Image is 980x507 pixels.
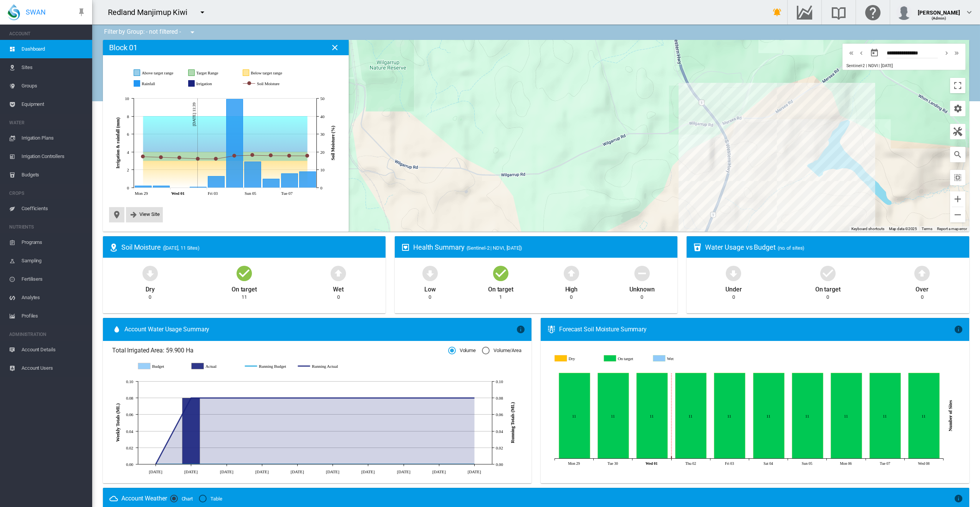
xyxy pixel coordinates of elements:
circle: Soil Moisture Sep 29, 2025 17.335404216222894 [141,155,144,158]
md-icon: icon-chevron-down [965,8,974,17]
tspan: 40 [320,114,324,119]
md-icon: icon-checkbox-marked-circle [492,264,510,282]
circle: Running Actual Aug 20 0.08 [260,396,263,399]
div: 0 [921,294,924,301]
div: Redland Manjimup Kiwi [108,7,194,18]
md-icon: icon-menu-down [188,28,197,37]
circle: Soil Moisture Oct 05, 2025 18.136047761940855 [251,153,254,156]
tspan: Fri 03 [208,191,218,196]
g: Rainfall Oct 08, 2025 1.8 [300,172,316,188]
tspan: [DATE] [397,469,411,474]
button: md-calendar [867,45,882,61]
md-radio-button: Volume [448,347,476,354]
g: Rainfall Oct 02, 2025 0.1 [190,187,207,188]
tspan: 0.08 [126,396,133,400]
circle: Running Budget Sep 3 0 [331,463,334,466]
div: 0 [570,294,573,301]
div: Dry [146,282,155,294]
button: Zoom in [950,191,965,207]
tspan: 10 [125,96,129,101]
div: 1 [499,294,502,301]
span: Account Water Usage Summary [124,325,516,334]
tspan: 0.04 [496,429,503,434]
span: Fertilisers [22,270,86,288]
tspan: [DATE] [255,469,269,474]
circle: Running Actual Aug 27 0.08 [296,396,299,399]
tspan: 0.02 [496,446,503,450]
span: Equipment [22,95,86,114]
tspan: 0.08 [496,396,503,400]
span: ADMINISTRATION [9,328,86,341]
md-icon: icon-bell-ring [773,8,782,17]
tspan: 0.02 [126,446,133,450]
span: Map data ©2025 [889,227,917,231]
tspan: 0.10 [496,379,503,384]
circle: Running Actual Sep 10 0.08 [366,396,369,399]
a: Report a map error [937,227,967,231]
circle: Soil Moisture Oct 02, 2025 16.193047761940857 [196,157,199,160]
circle: Soil Moisture Oct 07, 2025 17.856847761940855 [288,154,291,157]
tspan: 0.06 [126,412,133,417]
span: | [DATE] [879,63,892,68]
span: (no. of sites) [778,245,805,251]
tspan: Number of Sites [948,400,953,431]
md-icon: icon-chevron-left [857,48,866,58]
md-icon: icon-close [330,43,339,52]
tspan: 6 [127,132,129,137]
span: Total Irrigated Area: 59.900 Ha [112,346,448,355]
md-icon: icon-chevron-double-right [952,48,961,58]
g: Above target range [134,69,180,76]
div: Water Usage vs Budget [705,242,963,252]
div: [PERSON_NAME] [918,6,960,13]
span: Coefficients [22,199,86,218]
g: On target Sep 29, 2025 11 [559,373,590,459]
md-icon: icon-cog [953,104,962,113]
span: Sentinel-2 | NDVI [846,63,877,68]
div: 0 [732,294,735,301]
span: Analytes [22,288,86,307]
button: Keyboard shortcuts [851,226,884,232]
md-icon: icon-chevron-right [942,48,951,58]
tspan: Irrigation & rainfall (mm) [115,117,121,168]
button: icon-map-marker [112,210,121,219]
g: On target Oct 07, 2025 11 [870,373,901,459]
circle: Soil Moisture Sep 30, 2025 17.042008483891532 [159,156,162,159]
div: On target [488,282,513,294]
md-radio-button: Chart [170,495,193,502]
md-icon: icon-weather-cloudy [109,494,118,503]
div: 0 [337,294,340,301]
tspan: 20 [320,150,324,155]
div: Low [424,282,436,294]
g: Dry [555,355,599,362]
g: On target Oct 03, 2025 11 [714,373,745,459]
circle: Running Budget Sep 24 0 [437,463,440,466]
circle: Running Actual Aug 13 0.08 [225,396,228,399]
circle: Soil Moisture Oct 03, 2025 16.129047761940857 [214,157,217,160]
div: Account Weather [121,494,167,503]
button: icon-arrow-right-bold View Site [129,210,160,219]
button: icon-chevron-double-right [952,48,962,58]
span: Groups [22,77,86,95]
g: On target Oct 04, 2025 11 [753,373,785,459]
circle: Soil Moisture Oct 04, 2025 17.871047761940854 [233,154,236,157]
tspan: 0.00 [496,462,503,467]
g: On target Sep 30, 2025 11 [598,373,629,459]
circle: Running Actual Aug 6 0.08 [189,396,192,399]
button: Close [327,40,343,55]
span: Irrigation Plans [22,129,86,147]
div: Soil Moisture [121,242,379,252]
circle: Running Budget Aug 20 0 [260,463,263,466]
md-icon: Go to the Data Hub [795,8,814,17]
g: On target Oct 05, 2025 11 [792,373,823,459]
div: 0 [429,294,431,301]
md-icon: icon-information [954,325,963,334]
div: Over [915,282,929,294]
md-icon: Click here for help [864,8,882,17]
circle: Running Budget Aug 6 0 [189,463,192,466]
tspan: Tue 07 [880,461,890,466]
button: icon-menu-down [185,25,200,40]
tspan: 30 [320,132,324,137]
g: On target Oct 01, 2025 11 [637,373,668,459]
g: Rainfall Oct 05, 2025 2.9 [245,162,261,188]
